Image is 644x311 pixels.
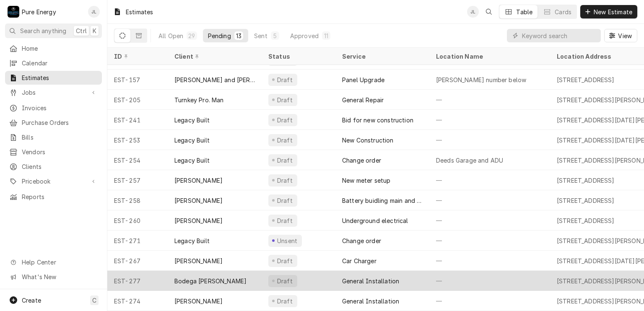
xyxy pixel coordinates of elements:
div: Legacy Built [174,136,210,145]
a: Invoices [5,101,102,115]
div: General Repair [342,96,384,104]
a: Clients [5,160,102,174]
a: Vendors [5,145,102,159]
div: Pending [208,31,231,40]
div: P [8,6,19,18]
button: Search anythingCtrlK [5,23,102,38]
div: Table [516,8,532,16]
span: Jobs [22,88,85,97]
span: Reports [22,192,98,201]
div: General Installation [342,297,399,306]
span: Purchase Orders [22,118,98,127]
div: ID [114,52,159,61]
a: Go to Jobs [5,86,102,99]
div: Draft [276,216,294,225]
div: Draft [276,156,294,165]
span: Home [22,44,98,53]
div: [PERSON_NAME] [174,176,223,185]
div: EST-277 [107,271,168,291]
div: Status [268,52,327,61]
div: Legacy Built [174,116,210,124]
span: Vendors [22,148,98,156]
div: — [429,231,550,251]
div: Sent [254,31,267,40]
div: Service [342,52,421,61]
div: Deeds Garage and ADU [436,156,503,165]
div: — [429,190,550,210]
span: What's New [22,272,97,281]
input: Keyword search [522,29,597,42]
div: [STREET_ADDRESS] [557,196,615,205]
div: EST-257 [107,170,168,190]
span: Clients [22,162,98,171]
div: — [429,90,550,110]
span: Calendar [22,59,98,67]
button: View [604,29,637,42]
div: Client [174,52,253,61]
span: Bills [22,133,98,142]
div: [STREET_ADDRESS] [557,176,615,185]
div: Legacy Built [174,156,210,165]
div: New Construction [342,136,394,145]
div: Bid for new construction [342,116,413,124]
a: Purchase Orders [5,116,102,130]
div: Draft [276,136,294,145]
div: — [429,170,550,190]
div: Pure Energy's Avatar [8,6,19,18]
div: EST-260 [107,210,168,231]
span: Create [22,297,41,304]
div: 11 [324,31,329,40]
div: Cards [555,8,571,16]
div: James Linnenkamp's Avatar [467,6,479,18]
div: James Linnenkamp's Avatar [88,6,100,18]
span: Estimates [22,73,98,82]
div: Draft [276,257,294,265]
div: Draft [276,116,294,124]
div: Car Charger [342,257,377,265]
div: Underground electrical [342,216,408,225]
div: [PERSON_NAME] [174,297,223,306]
span: K [93,26,96,35]
div: 13 [236,31,241,40]
div: EST-271 [107,231,168,251]
div: Draft [276,176,294,185]
span: Invoices [22,104,98,112]
div: New meter setup [342,176,390,185]
span: C [92,296,96,305]
div: EST-254 [107,150,168,170]
div: Battery buidling main and underground [342,196,423,205]
div: [PERSON_NAME] and [PERSON_NAME] (Turnkey) [174,75,255,84]
div: [PERSON_NAME] number below [436,75,526,84]
div: JL [467,6,479,18]
div: [STREET_ADDRESS] [557,75,615,84]
div: [PERSON_NAME] [174,196,223,205]
div: EST-253 [107,130,168,150]
div: — [429,210,550,231]
div: — [429,271,550,291]
span: Help Center [22,258,97,267]
span: Ctrl [76,26,87,35]
div: EST-258 [107,190,168,210]
a: Go to Pricebook [5,174,102,188]
div: — [429,110,550,130]
button: New Estimate [580,5,637,18]
span: Search anything [20,26,66,35]
div: Pure Energy [22,8,56,16]
span: Pricebook [22,177,85,186]
div: Change order [342,236,381,245]
div: EST-241 [107,110,168,130]
div: Turnkey Pro. Man [174,96,224,104]
div: EST-205 [107,90,168,110]
div: JL [88,6,100,18]
a: Go to What's New [5,270,102,284]
a: Go to Help Center [5,255,102,269]
div: 29 [188,31,195,40]
a: Bills [5,130,102,144]
button: Open search [482,5,496,18]
div: Draft [276,96,294,104]
div: Unsent [276,236,299,245]
a: Estimates [5,71,102,85]
div: 5 [273,31,278,40]
div: EST-267 [107,251,168,271]
div: Bodega [PERSON_NAME] [174,277,247,285]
